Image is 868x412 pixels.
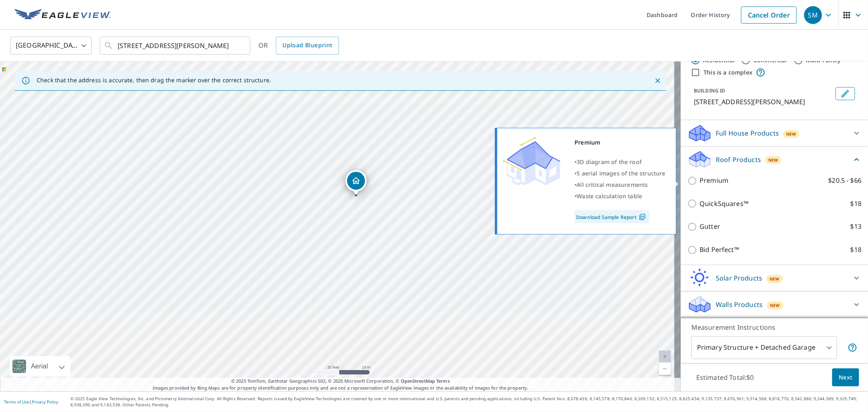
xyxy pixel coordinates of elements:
p: Check that the address is accurate, then drag the marker over the correct structure. [37,77,271,84]
p: $18 [851,245,861,255]
span: New [770,302,780,309]
a: Terms [436,378,450,384]
p: $20.5 - $66 [828,175,861,186]
img: Pdf Icon [637,213,648,221]
button: Next [832,368,859,387]
div: Solar ProductsNew [687,268,861,288]
span: All critical measurements [577,181,648,188]
p: Premium [700,175,728,186]
span: 3D diagram of the roof [577,158,642,166]
div: Primary Structure + Detached Garage [691,336,837,359]
button: Close [652,75,663,86]
div: [GEOGRAPHIC_DATA] [10,34,92,57]
span: © 2025 TomTom, Earthstar Geographics SIO, © 2025 Microsoft Corporation, © [231,378,450,385]
div: OR [258,37,339,55]
a: Download Sample Report [575,210,649,223]
div: • [575,156,666,168]
p: Full House Products [716,128,779,138]
img: Premium [503,137,560,186]
div: SM [804,6,822,24]
p: | [4,399,58,404]
div: Full House ProductsNew [687,123,861,143]
div: Roof ProductsNew [687,150,861,169]
a: Cancel Order [741,7,797,24]
p: Walls Products [716,300,763,309]
div: Walls ProductsNew [687,295,861,314]
span: 5 aerial images of the structure [577,169,665,177]
img: EV Logo [15,9,111,21]
a: Upload Blueprint [276,37,339,55]
p: Solar Products [716,273,762,283]
p: QuickSquares™ [700,199,748,209]
div: Aerial [10,356,70,377]
p: $18 [851,199,861,209]
div: Aerial [28,356,50,377]
p: Estimated Total: $0 [690,368,761,386]
button: Edit building 1 [835,87,855,100]
p: BUILDING ID [694,87,725,94]
p: Measurement Instructions [691,322,857,332]
span: Your report will include the primary structure and a detached garage if one exists. [848,343,857,353]
div: Premium [575,137,666,148]
div: • [575,179,666,191]
p: [STREET_ADDRESS][PERSON_NAME] [694,97,832,107]
span: New [768,157,778,163]
span: Next [839,373,853,383]
span: Waste calculation table [577,192,642,200]
p: Gutter [700,221,720,232]
a: Current Level 20, Zoom Out [659,363,671,375]
a: OpenStreetMap [401,378,435,384]
label: This is a complex [704,68,752,77]
input: Search by address or latitude-longitude [118,34,234,57]
div: • [575,191,666,202]
div: • [575,168,666,179]
a: Terms of Use [4,399,29,405]
p: Roof Products [716,155,761,164]
span: New [770,276,780,282]
a: Privacy Policy [32,399,58,405]
a: Current Level 20, Zoom In Disabled [659,351,671,363]
p: © 2025 Eagle View Technologies, Inc. and Pictometry International Corp. All Rights Reserved. Repo... [70,396,864,408]
span: Upload Blueprint [282,40,332,50]
span: New [786,131,796,137]
p: $13 [851,221,861,232]
p: Bid Perfect™ [700,245,739,255]
div: Dropped pin, building 1, Residential property, 14507 Bruce B Downs Blvd Tampa, FL 33613 [345,170,367,195]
